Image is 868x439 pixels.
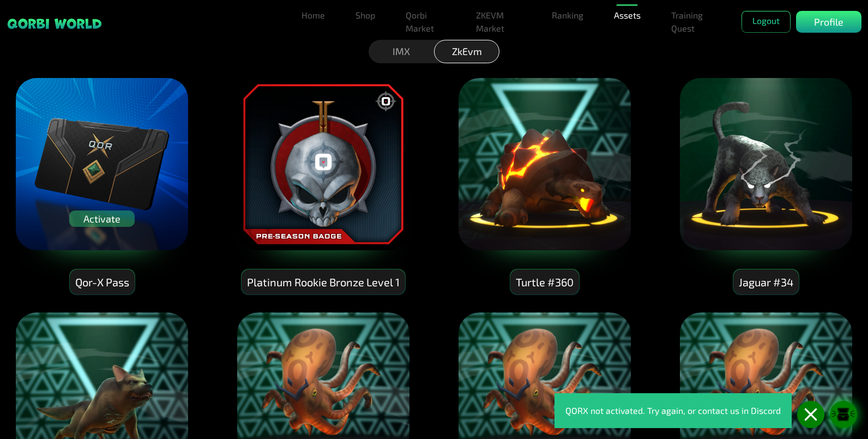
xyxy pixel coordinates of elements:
img: Qor-X Pass [15,77,189,251]
a: Shop [351,4,379,26]
div: Qor-X Pass [70,269,135,295]
img: sticky brand-logo [7,17,103,30]
a: Home [297,4,329,26]
div: Jaguar #34 [733,269,799,295]
button: Logout [742,11,791,33]
div: ZkEvm [434,40,499,63]
div: Activate [69,211,135,227]
img: Jaguar #34 [679,77,853,251]
div: IMX [369,40,434,63]
img: Platinum Rookie Bronze Level 1 [236,77,411,251]
a: Training Quest [667,4,720,39]
img: Turtle #360 [457,77,632,251]
a: Ranking [547,4,588,26]
div: Turtle #360 [510,269,579,295]
div: Platinum Rookie Bronze Level 1 [242,269,405,295]
div: QORX not activated. Try again, or contact us in Discord [554,393,792,428]
p: Profile [814,15,843,29]
a: Qorbi Market [401,4,450,39]
a: ZKEVM Market [472,4,526,39]
a: Assets [610,4,645,26]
